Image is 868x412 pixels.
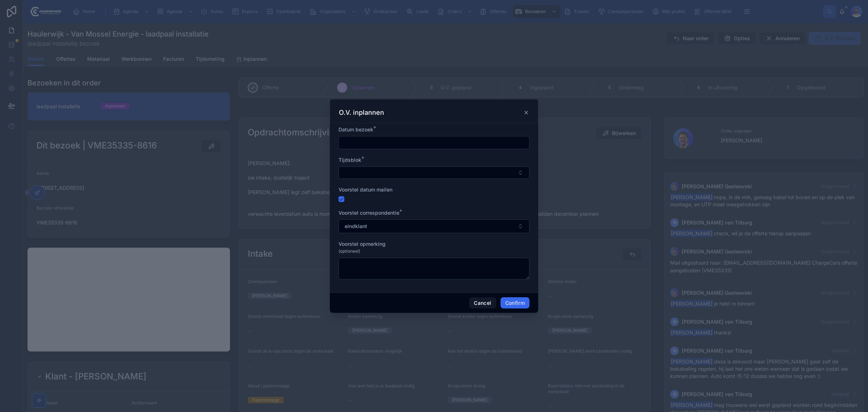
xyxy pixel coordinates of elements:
span: eindklant [345,223,367,230]
h3: O.V. inplannen [339,108,384,117]
span: Datum bezoek [339,126,373,133]
button: Select Button [339,219,529,233]
span: Voorstel datum mailen [339,186,392,193]
button: Cancel [469,297,496,309]
button: Confirm [501,297,529,309]
span: Voorstel opmerking [339,241,386,247]
button: Select Button [339,167,529,179]
span: Voorstel correspondentie [339,210,399,216]
span: (optioneel) [339,248,360,254]
span: Tijdsblok [339,157,361,163]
